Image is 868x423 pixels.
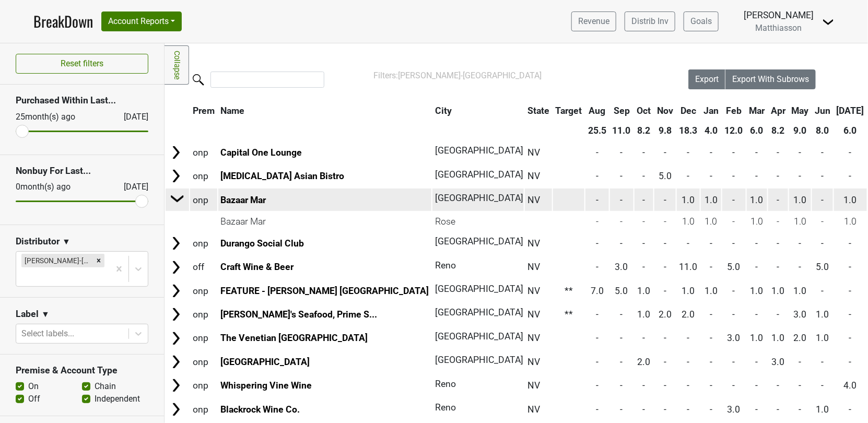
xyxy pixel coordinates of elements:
[33,10,93,32] a: BreakDown
[16,54,148,74] button: Reset filters
[794,286,807,296] span: 1.0
[168,168,184,184] img: Arrow right
[799,171,802,181] span: -
[93,254,104,267] div: Remove Vin Sauvage-NV
[435,193,523,203] span: [GEOGRAPHIC_DATA]
[218,101,432,120] th: Name: activate to sort column ascending
[571,11,616,31] a: Revenue
[705,195,718,205] span: 1.0
[642,333,645,343] span: -
[642,404,645,415] span: -
[679,262,698,272] span: 11.0
[822,147,824,158] span: -
[114,181,148,193] div: [DATE]
[596,147,599,158] span: -
[687,380,690,391] span: -
[733,195,735,205] span: -
[756,171,758,181] span: -
[637,286,650,296] span: 1.0
[585,101,609,120] th: Aug: activate to sort column ascending
[165,45,189,85] a: Collapse
[834,212,867,231] td: 1.0
[822,380,824,391] span: -
[190,303,217,326] td: onp
[220,105,244,116] span: Name
[816,404,829,415] span: 1.0
[794,309,807,320] span: 3.0
[218,212,432,231] td: Bazaar Mar
[435,284,523,294] span: [GEOGRAPHIC_DATA]
[435,402,456,413] span: Reno
[435,331,523,342] span: [GEOGRAPHIC_DATA]
[168,378,184,393] img: Arrow right
[220,333,368,343] a: The Venetian [GEOGRAPHIC_DATA]
[799,262,802,272] span: -
[750,286,764,296] span: 1.0
[642,195,645,205] span: -
[16,95,148,106] h3: Purchased Within Last...
[710,333,712,343] span: -
[527,171,540,181] span: NV
[799,147,802,158] span: -
[168,331,184,346] img: Arrow right
[637,357,650,367] span: 2.0
[844,380,857,391] span: 4.0
[687,333,690,343] span: -
[220,171,344,181] a: [MEDICAL_DATA] Asian Bistro
[710,380,712,391] span: -
[596,309,599,320] span: -
[620,357,623,367] span: -
[432,212,524,231] td: Rose
[710,357,712,367] span: -
[768,101,788,120] th: Apr: activate to sort column ascending
[849,147,852,158] span: -
[664,238,666,249] span: -
[220,380,312,391] a: Whispering Vine Wine
[849,262,852,272] span: -
[635,212,654,231] td: -
[527,357,540,367] span: NV
[654,212,676,231] td: -
[744,8,814,22] div: [PERSON_NAME]
[705,286,718,296] span: 1.0
[610,212,634,231] td: -
[168,354,184,370] img: Arrow right
[596,195,599,205] span: -
[654,101,676,120] th: Nov: activate to sort column ascending
[654,121,676,140] th: 9.8
[596,333,599,343] span: -
[620,333,623,343] span: -
[688,69,726,89] button: Export
[777,309,779,320] span: -
[812,212,833,231] td: -
[816,333,829,343] span: 1.0
[664,286,666,296] span: -
[687,171,690,181] span: -
[220,238,304,249] a: Durango Social Club
[687,357,690,367] span: -
[750,195,764,205] span: 1.0
[220,309,377,320] a: [PERSON_NAME]'s Seafood, Prime S...
[435,307,523,318] span: [GEOGRAPHIC_DATA]
[834,121,867,140] th: 6.0
[768,212,788,231] td: -
[822,238,824,249] span: -
[16,111,99,123] div: 25 month(s) ago
[190,141,217,163] td: onp
[21,254,93,267] div: [PERSON_NAME]-[GEOGRAPHIC_DATA]
[794,195,807,205] span: 1.0
[190,350,217,373] td: onp
[812,121,833,140] th: 8.0
[771,357,784,367] span: 3.0
[615,262,628,272] span: 3.0
[728,333,741,343] span: 3.0
[16,236,60,247] h3: Distributor
[556,105,582,116] span: Target
[166,101,189,120] th: &nbsp;: activate to sort column ascending
[747,101,768,120] th: Mar: activate to sort column ascending
[620,380,623,391] span: -
[596,357,599,367] span: -
[95,393,140,405] label: Independent
[849,333,852,343] span: -
[728,404,741,415] span: 3.0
